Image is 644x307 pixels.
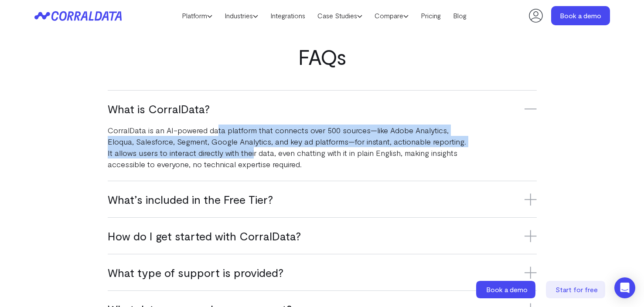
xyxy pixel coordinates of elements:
a: Pricing [415,9,447,22]
h3: What is CorralData? [108,101,537,116]
h2: FAQs [34,45,610,68]
a: Case Studies [311,9,368,22]
a: Integrations [264,9,311,22]
a: Industries [218,9,264,22]
a: Book a demo [551,6,610,25]
a: Compare [368,9,415,22]
h3: What’s included in the Free Tier? [108,192,537,206]
a: Blog [447,9,473,22]
span: Start for free [555,285,598,294]
div: Open Intercom Messenger [614,277,635,298]
a: Book a demo [476,281,537,298]
span: Book a demo [486,285,528,294]
h3: How do I get started with CorralData? [108,229,537,243]
a: Start for free [546,281,607,298]
h3: What type of support is provided? [108,265,537,280]
p: CorralData is an AI-powered data platform that connects over 500 sources—like Adobe Analytics, El... [108,125,467,170]
a: Platform [176,9,218,22]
